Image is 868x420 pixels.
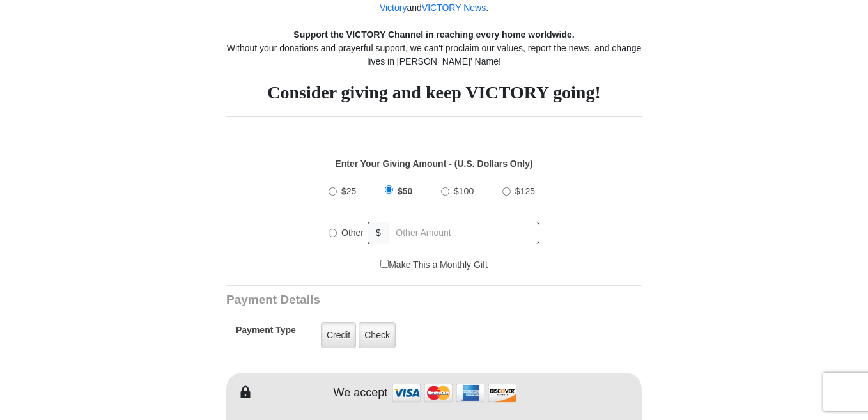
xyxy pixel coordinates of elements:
[515,186,535,196] span: $125
[226,293,552,307] h3: Payment Details
[422,3,486,13] a: VICTORY News
[321,322,356,348] label: Credit
[380,258,488,272] label: Make This a Monthly Gift
[398,186,412,196] span: $50
[359,322,396,348] label: Check
[334,386,388,400] h4: We accept
[236,325,296,342] h5: Payment Type
[293,29,574,40] strong: Support the VICTORY Channel in reaching every home worldwide.
[391,379,518,407] img: credit cards accepted
[368,222,389,244] span: $
[454,186,474,196] span: $100
[380,260,389,268] input: Make This a Monthly Gift
[389,222,539,244] input: Other Amount
[341,228,364,238] span: Other
[341,186,356,196] span: $25
[267,82,601,102] strong: Consider giving and keep VICTORY going!
[335,159,532,169] strong: Enter Your Giving Amount - (U.S. Dollars Only)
